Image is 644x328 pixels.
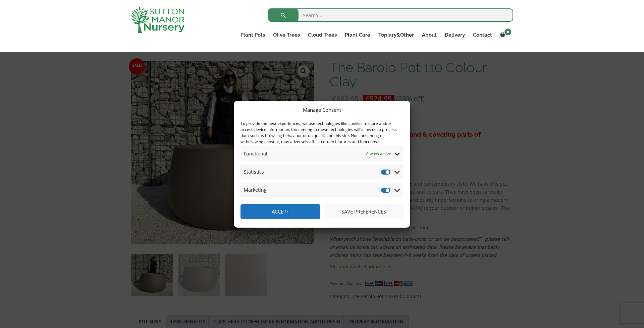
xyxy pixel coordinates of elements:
summary: Marketing [240,183,403,197]
a: Plant Pots [236,30,269,40]
a: About [418,30,441,40]
a: Olive Trees [269,30,304,40]
span: Marketing [244,186,267,194]
a: Cloud Trees [304,30,341,40]
span: Statistics [244,168,264,176]
img: logo [131,7,184,33]
a: Plant Care [341,30,374,40]
input: Search... [268,8,513,22]
div: Manage Consent [303,106,341,114]
a: Contact [469,30,496,40]
a: 0 [496,30,513,40]
div: To provide the best experiences, we use technologies like cookies to store and/or access device i... [240,121,403,145]
a: Delivery [441,30,469,40]
summary: Statistics [240,165,403,179]
button: Save preferences [324,204,404,219]
button: Accept [240,204,320,219]
a: Topiary&Other [374,30,418,40]
summary: Functional Always active [240,146,403,161]
span: Always active [366,150,391,158]
span: Functional [244,150,267,158]
span: 0 [504,29,511,35]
